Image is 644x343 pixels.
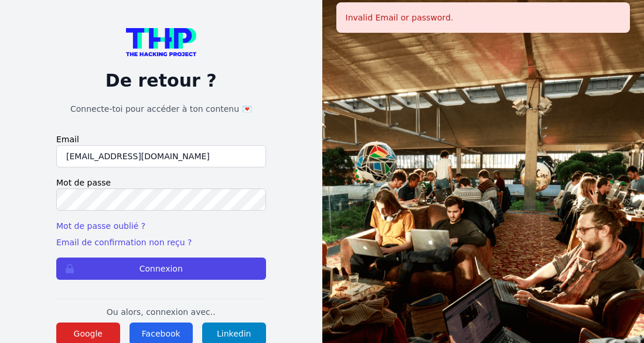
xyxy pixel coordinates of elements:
h1: Connecte-toi pour accéder à ton contenu 💌 [56,103,266,115]
div: Invalid Email or password. [336,2,631,33]
input: Email [56,145,266,167]
p: De retour ? [56,70,266,91]
img: logo [126,28,196,56]
p: Ou alors, connexion avec.. [56,306,266,318]
label: Mot de passe [56,177,266,188]
a: Mot de passe oublié ? [56,221,145,231]
a: Email de confirmation non reçu ? [56,238,192,247]
label: Email [56,133,266,145]
button: Connexion [56,258,266,280]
